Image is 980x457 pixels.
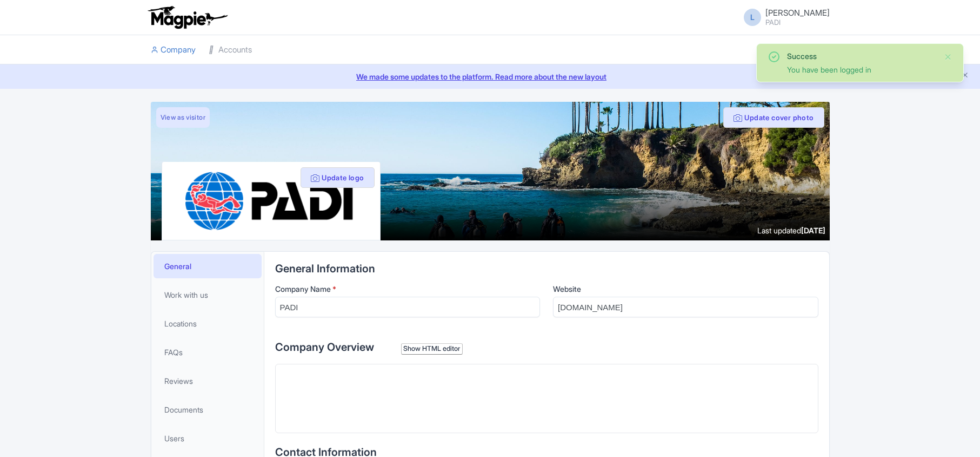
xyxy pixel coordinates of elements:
a: Users [154,426,262,451]
div: Success [787,50,935,62]
a: Locations [154,311,262,336]
img: logo-ab69f6fb50320c5b225c76a69d11143b.png [145,5,229,29]
span: Users [164,433,184,444]
a: Reviews [154,369,262,393]
span: Company Overview [275,341,374,354]
span: L [744,9,761,26]
span: [PERSON_NAME] [765,8,830,18]
a: Documents [154,397,262,422]
h2: General Information [275,263,818,275]
a: Work with us [154,283,262,307]
span: General [164,260,191,272]
span: Work with us [164,289,208,301]
button: Update logo [301,167,375,188]
img: ghlacltlqpxhbglvw27b.png [184,171,358,231]
div: You have been logged in [787,64,935,75]
span: FAQs [164,347,183,358]
a: Accounts [209,35,252,65]
button: Close [944,50,952,63]
div: Last updated [757,225,825,236]
a: View as visitor [156,107,210,128]
a: We made some updates to the platform. Read more about the new layout [6,71,974,82]
span: [DATE] [801,226,825,235]
span: Locations [164,318,197,329]
span: Website [553,284,581,293]
span: Reviews [164,375,193,387]
span: Documents [164,404,203,415]
button: Update cover photo [723,107,824,128]
a: FAQs [154,340,262,364]
span: Company Name [275,284,331,293]
a: L [PERSON_NAME] PADI [737,9,830,26]
a: Company [151,35,196,65]
button: Close announcement [961,70,969,82]
div: Show HTML editor [401,343,463,355]
small: PADI [765,19,830,26]
a: General [154,254,262,278]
